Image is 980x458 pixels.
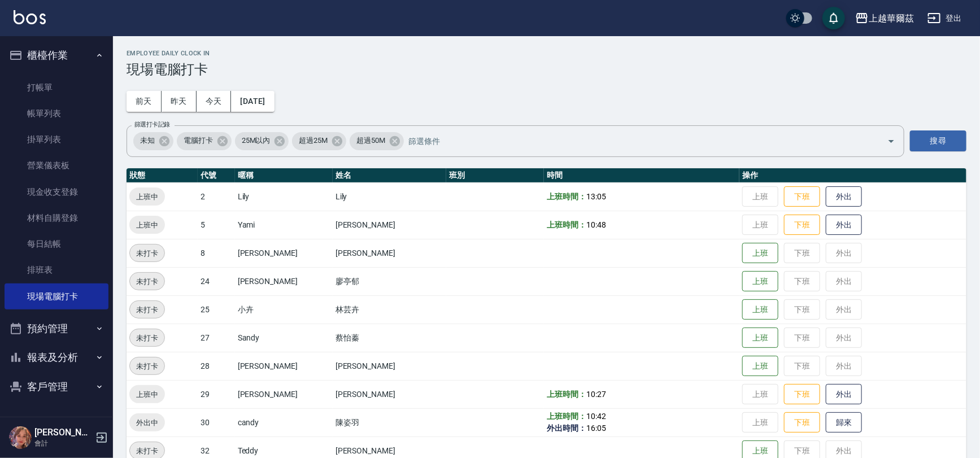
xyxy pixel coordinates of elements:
span: 16:05 [586,424,606,433]
td: 林芸卉 [333,295,446,324]
td: 8 [198,239,235,267]
button: 前天 [127,91,162,112]
td: 25 [198,295,235,324]
b: 上班時間： [547,220,586,229]
button: 外出 [826,215,862,235]
td: 24 [198,267,235,295]
input: 篩選條件 [406,131,868,151]
button: 下班 [784,384,820,405]
div: 未知 [133,132,173,150]
th: 暱稱 [235,168,333,183]
span: 未打卡 [130,360,164,372]
th: 班別 [446,168,544,183]
button: 上班 [742,243,778,264]
div: 超過50M [350,132,404,150]
b: 外出時間： [547,424,586,433]
span: 10:27 [586,390,606,399]
a: 材料自購登錄 [5,205,108,231]
td: 5 [198,211,235,239]
th: 狀態 [127,168,198,183]
span: 10:48 [586,220,606,229]
td: [PERSON_NAME] [333,352,446,380]
button: 報表及分析 [5,343,108,372]
td: Yami [235,211,333,239]
button: 搜尋 [910,130,966,151]
button: 外出 [826,384,862,405]
td: [PERSON_NAME] [235,380,333,408]
span: 超過50M [350,135,392,146]
h5: [PERSON_NAME] [34,427,92,438]
span: 未打卡 [130,332,164,344]
td: 廖亭郁 [333,267,446,295]
span: 未知 [133,135,162,146]
td: 2 [198,182,235,211]
p: 會計 [34,438,92,448]
b: 上班時間： [547,412,586,421]
button: 上越華爾茲 [851,7,918,30]
span: 10:42 [586,412,606,421]
span: 未打卡 [130,304,164,316]
td: 蔡怡蓁 [333,324,446,352]
button: 上班 [742,299,778,320]
a: 每日結帳 [5,231,108,257]
button: [DATE] [231,91,274,112]
span: 上班中 [129,389,165,400]
button: 下班 [784,412,820,433]
b: 上班時間： [547,390,586,399]
a: 帳單列表 [5,101,108,127]
button: 預約管理 [5,314,108,343]
button: 上班 [742,328,778,348]
span: 未打卡 [130,247,164,259]
h2: Employee Daily Clock In [127,50,966,57]
td: Lily [235,182,333,211]
td: [PERSON_NAME] [235,267,333,295]
button: save [822,7,845,29]
a: 營業儀表板 [5,152,108,178]
span: 外出中 [129,417,165,429]
td: 陳姿羽 [333,408,446,437]
button: 登出 [923,8,966,29]
th: 操作 [739,168,966,183]
button: 昨天 [162,91,197,112]
td: Sandy [235,324,333,352]
span: 超過25M [292,135,334,146]
div: 超過25M [292,132,346,150]
td: [PERSON_NAME] [333,380,446,408]
td: [PERSON_NAME] [235,352,333,380]
td: Lily [333,182,446,211]
button: 下班 [784,215,820,235]
td: [PERSON_NAME] [333,211,446,239]
span: 電腦打卡 [177,135,220,146]
th: 時間 [544,168,739,183]
a: 排班表 [5,257,108,283]
td: 小卉 [235,295,333,324]
button: Open [882,132,900,150]
img: Person [9,426,32,449]
td: 28 [198,352,235,380]
td: [PERSON_NAME] [235,239,333,267]
button: 下班 [784,186,820,207]
span: 未打卡 [130,445,164,457]
td: 30 [198,408,235,437]
td: [PERSON_NAME] [333,239,446,267]
div: 25M以內 [235,132,289,150]
div: 電腦打卡 [177,132,232,150]
button: 歸來 [826,412,862,433]
a: 掛單列表 [5,127,108,152]
td: candy [235,408,333,437]
span: 25M以內 [235,135,277,146]
span: 上班中 [129,219,165,231]
button: 上班 [742,356,778,377]
a: 打帳單 [5,75,108,101]
td: 27 [198,324,235,352]
span: 上班中 [129,191,165,203]
button: 外出 [826,186,862,207]
div: 上越華爾茲 [869,11,914,25]
a: 現場電腦打卡 [5,283,108,309]
button: 今天 [197,91,232,112]
label: 篩選打卡記錄 [134,120,170,129]
span: 未打卡 [130,276,164,287]
h3: 現場電腦打卡 [127,62,966,77]
b: 上班時間： [547,192,586,201]
span: 13:05 [586,192,606,201]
